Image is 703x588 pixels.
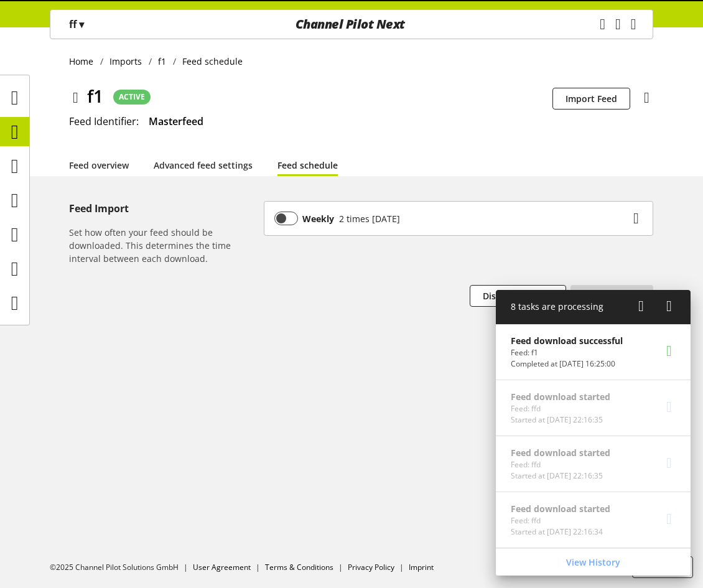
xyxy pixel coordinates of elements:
span: 8 tasks are processing [511,301,603,312]
a: User Agreement [193,562,251,572]
a: View History [498,551,688,573]
span: f1 [87,83,103,109]
span: Discard Changes [483,289,553,302]
a: Advanced feed settings [154,159,253,172]
span: ACTIVE [119,91,145,103]
p: Completed at Oct 13, 2025, 16:25:00 [511,358,623,370]
p: Feed download successful [511,334,623,347]
button: Discard Changes [470,285,566,307]
a: Feed overview [69,159,129,172]
a: Feed download successfulFeed: f1Completed at [DATE] 16:25:00 [496,324,691,380]
span: f1 [158,55,166,68]
div: 2 times [DATE] [334,212,400,225]
li: ©2025 Channel Pilot Solutions GmbH [50,562,193,573]
span: Masterfeed [149,114,203,128]
span: ▾ [79,17,84,31]
a: Privacy Policy [348,562,394,572]
b: Weekly [302,212,334,225]
button: Save Changes [570,285,653,307]
a: Feed schedule [277,159,338,172]
a: Imprint [409,562,434,572]
p: ff [69,17,84,32]
span: Feed Identifier: [69,114,139,128]
button: Import Feed [552,88,630,110]
nav: main navigation [50,9,653,39]
h6: Set how often your feed should be downloaded. This determines the time interval between each down... [69,226,259,265]
p: Feed: f1 [511,347,623,358]
span: View History [566,556,620,569]
a: Imports [103,55,149,68]
span: Import Feed [566,92,617,105]
a: f1 [152,55,173,68]
a: Home [69,55,100,68]
h5: Feed Import [69,201,259,216]
a: Terms & Conditions [265,562,333,572]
